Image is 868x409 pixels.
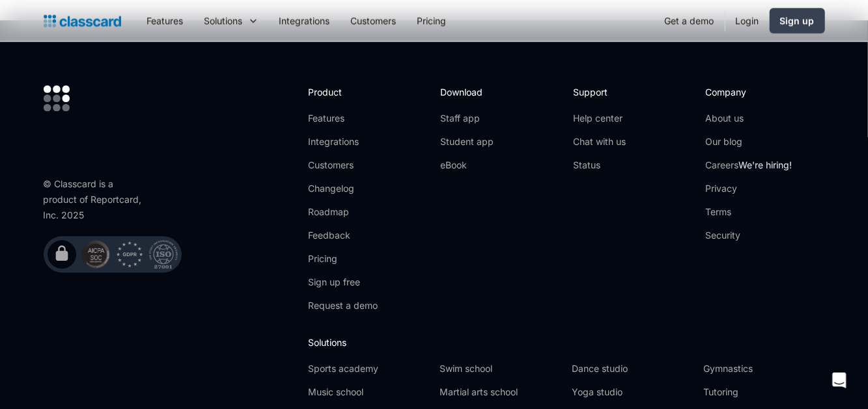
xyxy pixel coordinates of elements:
a: Staff app [440,112,494,125]
a: CareersWe're hiring! [705,159,792,172]
div: Solutions [204,14,243,27]
h2: Support [573,85,626,99]
a: Features [137,6,194,35]
div: Solutions [194,6,269,35]
a: Status [573,159,626,172]
a: Changelog [308,182,378,195]
a: Martial arts school [440,386,561,399]
a: Swim school [440,362,561,375]
a: Request a demo [308,299,378,312]
h2: Company [705,85,792,99]
h2: Download [440,85,494,99]
a: Integrations [308,135,378,148]
a: Pricing [407,6,457,35]
a: eBook [440,159,494,172]
a: Help center [573,112,626,125]
a: Gymnastics [703,362,824,375]
a: Dance studio [572,362,693,375]
h2: Solutions [308,336,824,349]
a: About us [705,112,792,125]
a: Pricing [308,252,378,265]
a: Privacy [705,182,792,195]
a: Integrations [269,6,341,35]
a: Music school [308,386,429,399]
div: © Classcard is a product of Reportcard, Inc. 2025 [44,176,148,223]
a: Customers [341,6,407,35]
a: Sports academy [308,362,429,375]
a: Feedback [308,229,378,242]
a: Logo [44,12,121,30]
a: Sign up [770,8,825,33]
a: Tutoring [703,386,824,399]
a: Login [725,6,770,35]
a: Roadmap [308,205,378,218]
a: Sign up free [308,276,378,289]
a: Student app [440,135,494,148]
span: We're hiring! [738,159,792,170]
div: Sign up [780,14,815,27]
a: Our blog [705,135,792,148]
a: Customers [308,159,378,172]
a: Chat with us [573,135,626,148]
a: Security [705,229,792,242]
a: Yoga studio [572,386,693,399]
a: Get a demo [654,6,725,35]
h2: Product [308,85,378,99]
a: Features [308,112,378,125]
div: Open Intercom Messenger [824,365,855,396]
a: Terms [705,205,792,218]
